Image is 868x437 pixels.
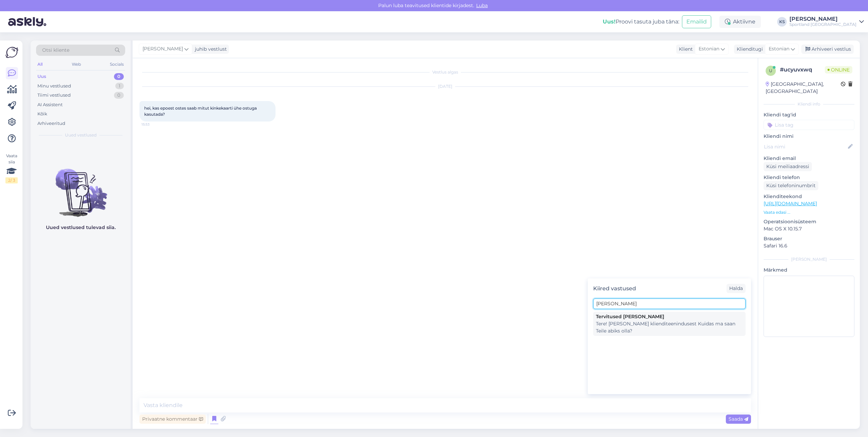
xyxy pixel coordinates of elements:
[764,181,818,190] div: Küsi telefoninumbrit
[36,60,44,69] div: All
[764,133,854,140] p: Kliendi nimi
[764,111,854,118] p: Kliendi tag'id
[596,320,743,335] div: Tere! [PERSON_NAME] klienditeenindusest Kuidas ma saan Teile abiks olla?
[727,284,746,293] div: Halda
[764,266,854,274] p: Märkmed
[143,45,183,53] span: [PERSON_NAME]
[603,18,679,26] div: Proovi tasuta juba täna:
[764,174,854,181] p: Kliendi telefon
[780,66,825,74] div: # ucyuvxwq
[144,106,258,117] span: hei, kas epoest ostes saab mitut kinkekaarti ühe ostuga kasutada?
[115,83,124,90] div: 1
[801,45,854,54] div: Arhiveeri vestlus
[719,16,761,28] div: Aktiivne
[114,92,124,99] div: 0
[764,209,854,215] p: Vaata edasi ...
[46,224,116,231] p: Uued vestlused tulevad siia.
[70,60,82,69] div: Web
[764,242,854,249] p: Safari 16.6
[789,22,856,27] div: Sportland [GEOGRAPHIC_DATA]
[769,68,772,73] span: u
[764,235,854,242] p: Brauser
[699,45,719,53] span: Estonian
[682,15,711,28] button: Emailid
[764,193,854,200] p: Klienditeekond
[42,47,69,54] span: Otsi kliente
[764,200,817,207] a: [URL][DOMAIN_NAME]
[729,416,748,422] span: Saada
[139,69,751,75] div: Vestlus algas
[593,285,636,293] div: Kiired vastused
[5,46,18,59] img: Askly Logo
[764,225,854,232] p: Mac OS X 10.15.7
[777,17,787,27] div: KS
[31,157,131,218] img: No chats
[764,162,812,171] div: Küsi meiliaadressi
[139,83,751,90] div: [DATE]
[603,18,616,25] b: Uus!
[37,120,65,127] div: Arhiveeritud
[764,120,854,130] input: Lisa tag
[108,60,125,69] div: Socials
[789,16,856,22] div: [PERSON_NAME]
[789,16,864,27] a: [PERSON_NAME]Sportland [GEOGRAPHIC_DATA]
[769,45,789,53] span: Estonian
[676,46,693,53] div: Klient
[474,2,490,9] span: Luba
[596,313,743,320] div: Tervitused [PERSON_NAME]
[825,66,852,74] span: Online
[764,101,854,107] div: Kliendi info
[5,153,18,183] div: Vaata siia
[37,73,46,80] div: Uus
[114,73,124,80] div: 0
[37,111,47,117] div: Kõik
[764,143,847,150] input: Lisa nimi
[5,177,18,183] div: 2 / 3
[139,415,206,424] div: Privaatne kommentaar
[764,218,854,225] p: Operatsioonisüsteem
[37,83,71,90] div: Minu vestlused
[764,155,854,162] p: Kliendi email
[734,46,763,53] div: Klienditugi
[192,46,227,53] div: juhib vestlust
[141,122,167,127] span: 15:53
[37,92,71,99] div: Tiimi vestlused
[65,132,97,138] span: Uued vestlused
[593,298,746,309] input: Otsi kiirvastuseid
[764,256,854,262] div: [PERSON_NAME]
[766,81,841,95] div: [GEOGRAPHIC_DATA], [GEOGRAPHIC_DATA]
[37,101,63,108] div: AI Assistent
